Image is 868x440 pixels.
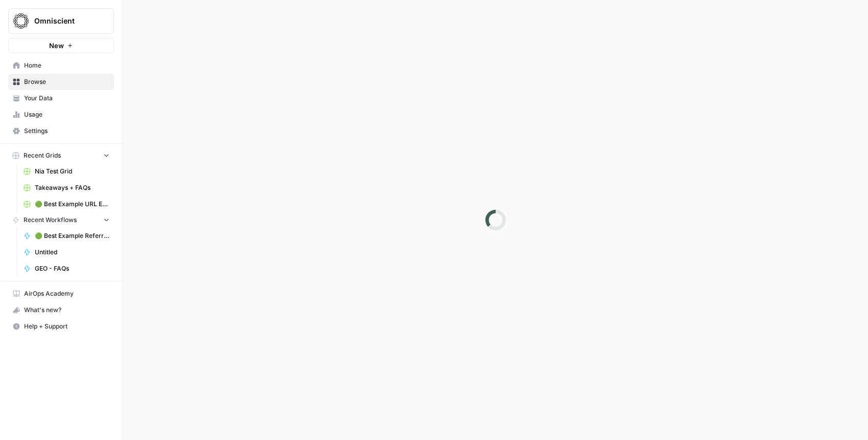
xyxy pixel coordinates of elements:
span: Usage [24,110,109,119]
span: Recent Workflows [24,215,77,225]
a: GEO - FAQs [19,260,114,277]
span: AirOps Academy [24,289,109,298]
img: Omniscient Logo [12,12,30,30]
button: What's new? [8,302,114,318]
div: What's new? [9,302,114,318]
span: Home [24,61,109,70]
span: Help + Support [24,322,109,331]
a: Settings [8,123,114,139]
a: Takeaways + FAQs [19,180,114,196]
span: 🟢 Best Example URL Extractor Grid (2) [35,200,109,209]
a: Browse [8,74,114,90]
a: Usage [8,106,114,123]
span: Untitled [35,248,109,257]
button: Recent Workflows [8,212,114,228]
a: 🟢 Best Example Referring Domains Finder [19,228,114,244]
span: Recent Grids [24,151,61,160]
button: Workspace: Omniscient [8,8,114,34]
button: Help + Support [8,318,114,335]
button: New [8,38,114,53]
a: Nia Test Grid [19,163,114,180]
a: AirOps Academy [8,285,114,302]
span: Your Data [24,94,109,103]
span: Settings [24,126,109,136]
span: Browse [24,77,109,86]
span: GEO - FAQs [35,264,109,273]
a: 🟢 Best Example URL Extractor Grid (2) [19,196,114,212]
button: Recent Grids [8,148,114,163]
span: 🟢 Best Example Referring Domains Finder [35,231,109,240]
a: Home [8,57,114,74]
a: Your Data [8,90,114,106]
span: Takeaways + FAQs [35,183,109,192]
span: Omniscient [34,16,96,26]
a: Untitled [19,244,114,260]
span: New [49,40,64,51]
span: Nia Test Grid [35,167,109,176]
